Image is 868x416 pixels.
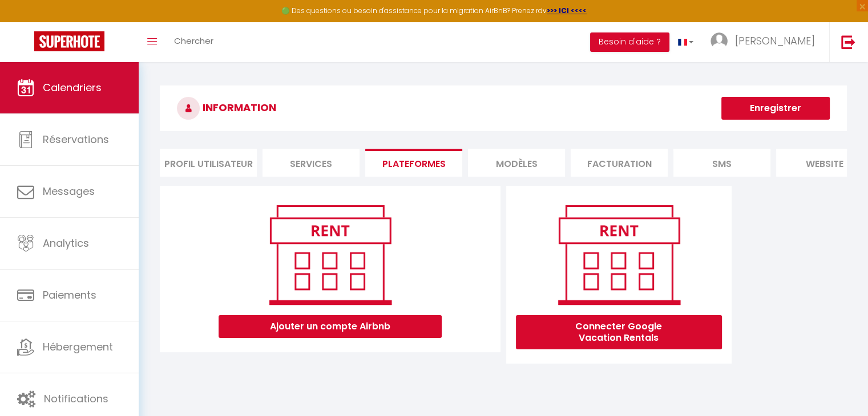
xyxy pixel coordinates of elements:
a: ... [PERSON_NAME] [702,22,829,62]
span: Réservations [43,132,109,146]
span: Analytics [43,236,89,250]
li: Profil Utilisateur [160,149,257,177]
h3: INFORMATION [160,85,847,131]
img: ... [710,32,728,50]
li: Plateformes [365,149,462,177]
span: [PERSON_NAME] [735,34,815,48]
li: SMS [673,149,770,177]
span: Chercher [174,35,213,47]
span: Paiements [43,288,96,302]
li: MODÈLES [468,149,565,177]
button: Enregistrer [721,97,830,120]
li: Facturation [571,149,668,177]
span: Messages [43,184,95,198]
a: >>> ICI <<<< [547,6,587,15]
span: Notifications [44,391,108,406]
img: Super Booking [34,31,104,51]
span: Calendriers [43,80,102,95]
span: Hébergement [43,340,113,354]
button: Connecter Google Vacation Rentals [516,315,722,349]
a: Chercher [165,22,222,62]
img: rent.png [257,200,403,309]
img: logout [841,35,855,49]
li: Services [263,149,360,177]
button: Besoin d'aide ? [590,32,669,52]
button: Ajouter un compte Airbnb [219,315,442,338]
img: rent.png [546,200,692,309]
